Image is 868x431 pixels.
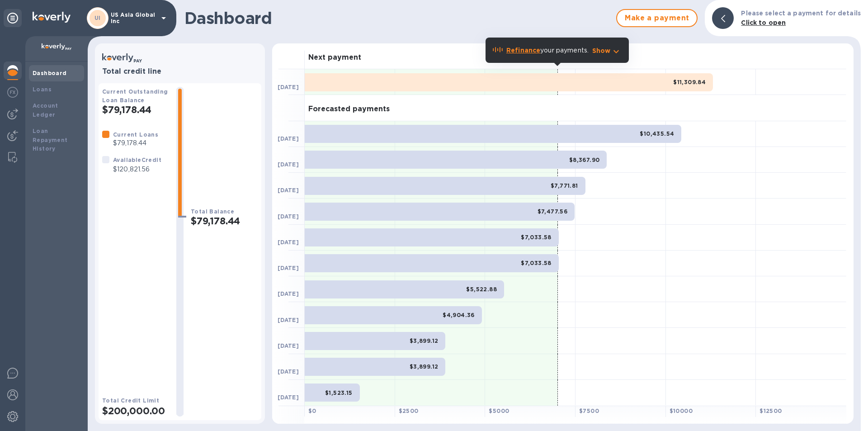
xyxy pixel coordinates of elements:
[278,135,299,142] b: [DATE]
[191,208,234,215] b: Total Balance
[102,88,168,104] b: Current Outstanding Loan Balance
[94,14,101,21] b: UI
[325,389,353,396] b: $1,523.15
[278,239,299,246] b: [DATE]
[521,234,552,241] b: $7,033.58
[33,86,52,93] b: Loans
[102,405,169,417] h2: $200,000.00
[443,312,475,318] b: $4,904.36
[278,161,299,168] b: [DATE]
[4,9,22,27] div: Unpin categories
[506,47,540,54] b: Refinance
[102,104,169,115] h2: $79,178.44
[538,208,568,215] b: $7,477.56
[33,102,58,118] b: Account Ledger
[592,46,622,55] button: Show
[466,286,497,293] b: $5,522.88
[113,156,161,163] b: Available Credit
[410,337,439,344] b: $3,899.12
[113,165,161,174] p: $120,821.56
[102,397,159,404] b: Total Credit Limit
[640,130,674,137] b: $10,435.54
[741,19,786,26] b: Click to open
[308,53,361,62] h3: Next payment
[399,407,419,414] b: $ 2500
[521,260,552,266] b: $7,033.58
[33,128,68,152] b: Loan Repayment History
[616,9,698,27] button: Make a payment
[111,12,156,24] p: US Asia Global Inc
[278,290,299,297] b: [DATE]
[741,9,861,17] b: Please select a payment for details
[113,138,158,148] p: $79,178.44
[624,13,689,24] span: Make a payment
[551,182,578,189] b: $7,771.81
[278,84,299,90] b: [DATE]
[113,131,158,138] b: Current Loans
[184,9,612,28] h1: Dashboard
[759,407,782,414] b: $ 12500
[102,67,258,76] h3: Total credit line
[278,265,299,271] b: [DATE]
[308,407,316,414] b: $ 0
[506,46,589,55] p: your payments.
[569,156,600,163] b: $8,367.90
[278,394,299,401] b: [DATE]
[278,342,299,349] b: [DATE]
[670,407,693,414] b: $ 10000
[308,105,390,114] h3: Forecasted payments
[673,79,706,85] b: $11,309.84
[278,213,299,220] b: [DATE]
[278,368,299,375] b: [DATE]
[278,317,299,323] b: [DATE]
[191,215,258,227] h2: $79,178.44
[33,70,67,76] b: Dashboard
[592,46,611,55] p: Show
[278,187,299,194] b: [DATE]
[410,363,439,370] b: $3,899.12
[7,87,18,98] img: Foreign exchange
[579,407,599,414] b: $ 7500
[33,12,71,23] img: Logo
[489,407,509,414] b: $ 5000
